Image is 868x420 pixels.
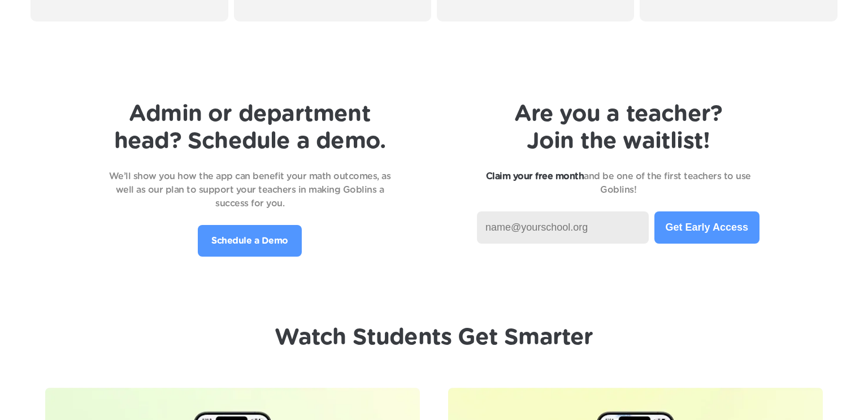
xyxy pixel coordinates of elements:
input: name@yourschool.org [477,211,649,244]
p: Schedule a Demo [211,234,288,248]
button: Get Early Access [654,211,759,244]
a: Schedule a Demo [198,225,302,257]
h1: Are you a teacher? Join the waitlist! [477,101,759,155]
h1: Watch Students Get Smarter [275,324,593,351]
p: We’ll show you how the app can benefit your math outcomes, as well as our plan to support your te... [108,170,391,210]
strong: Claim your free month [486,172,584,181]
h1: Admin or department head? Schedule a demo. [108,101,391,155]
p: and be one of the first teachers to use Goblins! [477,170,759,197]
